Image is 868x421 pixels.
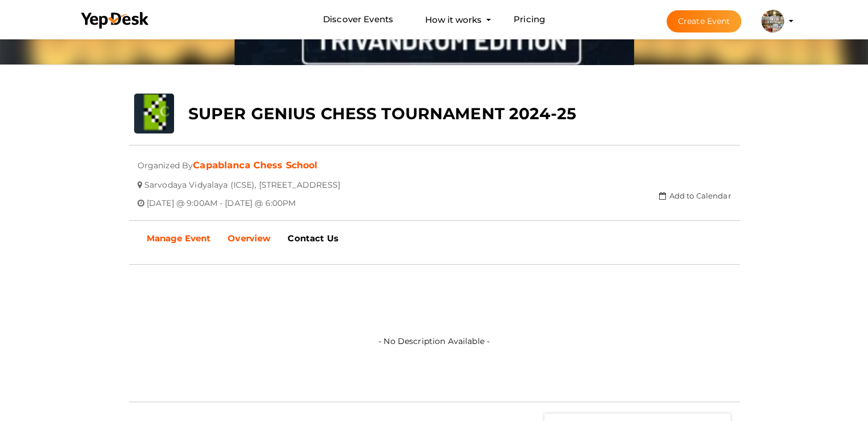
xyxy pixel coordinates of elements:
b: Overview [228,233,271,244]
a: Pricing [514,9,545,30]
button: How it works [422,9,485,30]
a: Contact Us [279,224,346,253]
b: SUPER GENIUS CHESS TOURNAMENT 2024-25 [188,104,576,123]
b: Manage Event [147,233,211,244]
a: Overview [219,224,279,253]
a: Discover Events [323,9,393,30]
span: Sarvodaya Vidyalaya (ICSE), [STREET_ADDRESS] [144,171,340,190]
img: SNXIXYF2_small.jpeg [761,10,784,33]
button: Create Event [667,10,742,33]
a: Add to Calendar [659,191,730,200]
span: Organized By [138,152,193,171]
span: [DATE] @ 9:00AM - [DATE] @ 6:00PM [147,189,296,208]
a: Capablanca Chess School [193,160,317,171]
a: Manage Event [138,224,220,253]
label: - No Description Available - [378,276,490,349]
b: Contact Us [288,233,338,244]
